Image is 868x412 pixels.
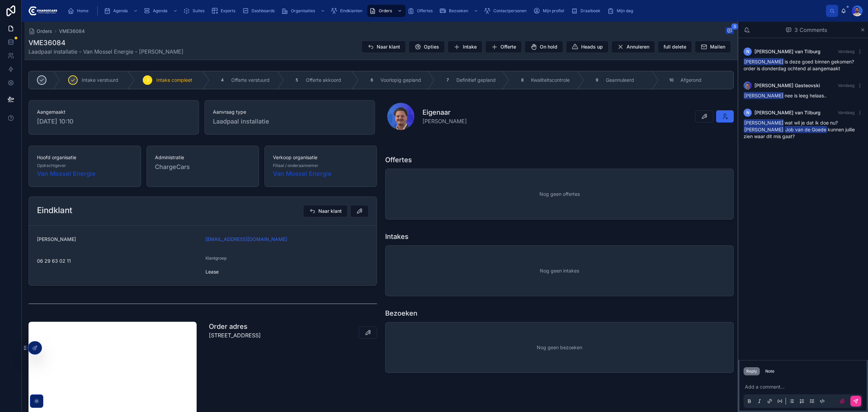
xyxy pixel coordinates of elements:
span: Orders [37,28,52,35]
span: Exports [221,8,235,14]
span: Offerte akkoord [306,77,341,83]
button: Naar klant [303,205,348,217]
span: Vandaag [838,49,854,54]
span: 6 [371,77,373,83]
span: [DATE] 10:10 [37,117,191,126]
a: Agenda [102,5,141,17]
span: Vandaag [838,110,854,115]
span: Offerte verstuurd [231,77,270,83]
a: Organisaties [279,5,329,17]
p: [STREET_ADDRESS] [209,331,261,339]
button: full delete [658,41,692,53]
span: N [746,49,749,54]
span: [PERSON_NAME] van Tilburg [754,48,821,55]
span: Administratie [155,154,251,161]
span: Annuleren [627,43,649,50]
span: Laadpaal installatie - Van Mossel Energie - [PERSON_NAME] [28,48,183,56]
button: 3 [726,27,734,35]
span: [PERSON_NAME] [744,119,784,126]
span: Offerte [500,43,516,50]
span: Opdrachtgever [37,163,66,168]
button: Intake [448,41,482,53]
span: Orders [379,8,392,14]
button: Heads up [566,41,609,53]
span: On hold [540,43,557,50]
span: Organisaties [291,8,315,14]
span: full delete [664,43,686,50]
span: Opties [424,43,439,50]
span: Eindklanten [340,8,362,14]
span: Aanvraag type [213,109,367,115]
span: Intake compleet [156,77,192,83]
span: [PERSON_NAME] [744,126,784,133]
span: Naar klant [318,208,342,214]
span: Nog geen bezoeken [537,344,582,351]
span: [PERSON_NAME] [37,236,200,243]
span: Mijn profiel [543,8,564,14]
span: Geannuleerd [606,77,634,83]
span: Intake [463,43,477,50]
span: [PERSON_NAME] van Tilburg [754,109,821,116]
span: N [746,110,749,115]
span: Contactpersonen [493,8,527,14]
span: ChargeCars [155,162,190,172]
span: Nog geen offertes [539,191,580,198]
span: Nog geen intakes [540,267,579,274]
span: wat wil je dat ik doe nu? kunnen jullie zien waar dit mis gaat? [744,120,855,139]
a: Mijn profiel [531,5,569,17]
a: Mijn dag [605,5,638,17]
button: Mailen [695,41,731,53]
span: Job van de Goede [785,126,827,133]
span: 8 [521,77,524,83]
span: Vandaag [838,83,854,88]
span: [PERSON_NAME] [744,92,784,99]
span: 4 [221,77,224,83]
span: 9 [596,77,598,83]
span: Agenda [153,8,167,14]
div: Note [765,369,774,374]
span: nee is leeg helaas.. [744,93,827,98]
span: Draaiboek [580,8,600,14]
a: Orders [28,28,52,35]
a: Agenda [141,5,181,17]
span: 10 [669,77,674,83]
span: [PERSON_NAME] [422,117,467,125]
span: Hoofd organisatie [37,154,133,161]
span: Filiaal / onderaannemer [273,163,318,168]
span: Naar klant [377,43,400,50]
a: Orders [367,5,406,17]
a: Van Mossel Energie [273,169,332,179]
span: Offertes [417,8,433,14]
span: Mijn dag [617,8,633,14]
div: scrollable content [63,3,826,18]
a: Home [65,5,93,17]
button: Offerte [485,41,522,53]
h2: Eindklant [37,205,72,216]
span: 7 [447,77,449,83]
button: Note [763,367,777,375]
a: Draaiboek [569,5,605,17]
span: 5 [296,77,298,83]
span: 3 [146,77,149,83]
h1: Order adres [209,322,261,331]
h1: Eigenaar [422,108,467,117]
span: Verkoop organisatie [273,154,369,161]
a: Van Mossel Energie [37,169,96,179]
span: 06 29 63 02 11 [37,258,200,264]
h1: Intakes [385,232,409,241]
span: [PERSON_NAME] Gasteovski [754,82,820,89]
span: VME36084 [59,28,85,35]
a: Exports [209,5,240,17]
h1: Bezoeken [385,308,417,318]
button: On hold [525,41,563,53]
a: Dashboards [240,5,279,17]
span: Heads up [581,43,603,50]
button: Reply [744,367,760,375]
span: Bezoeken [449,8,468,14]
button: Naar klant [361,41,406,53]
span: Definitief gepland [456,77,496,83]
span: Lease [205,268,369,275]
span: [PERSON_NAME] [744,58,784,65]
